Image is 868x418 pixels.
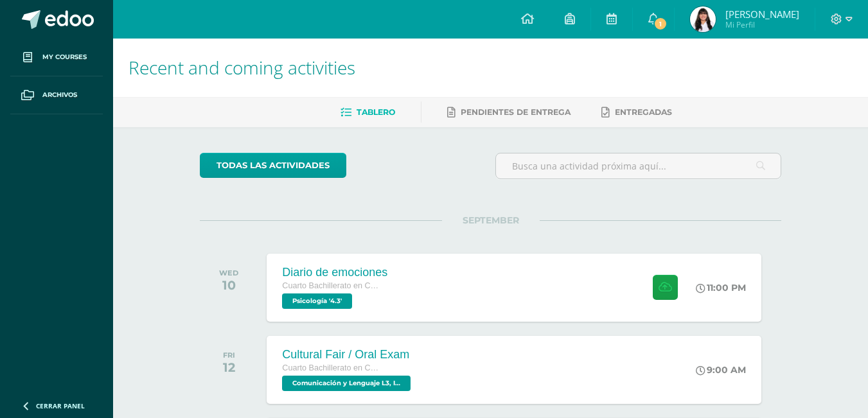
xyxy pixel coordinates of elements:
span: Cuarto Bachillerato en Ciencias y Letras [282,281,378,290]
div: 11:00 PM [696,282,746,293]
span: Archivos [42,90,77,100]
span: Recent and coming activities [128,55,355,80]
a: Tablero [341,102,395,123]
span: Psicología '4.3' [282,293,352,309]
span: Comunicación y Lenguaje L3, Inglés 4 'Inglés Avanzado' [282,376,411,391]
img: cfb06610f5204c5f85e76b9e19abf027.png [690,6,716,32]
span: Pendientes de entrega [461,107,571,117]
div: WED [219,268,238,277]
a: My courses [10,39,103,76]
input: Busca una actividad próxima aquí... [496,153,781,179]
span: 1 [653,17,668,31]
span: My courses [42,52,87,62]
span: [PERSON_NAME] [725,8,799,21]
div: Cultural Fair / Oral Exam [282,348,414,361]
span: Entregadas [615,107,672,117]
a: Archivos [10,76,103,114]
a: Pendientes de entrega [447,102,571,123]
div: FRI [223,351,235,360]
span: SEPTEMBER [442,214,540,226]
a: todas las Actividades [200,153,346,178]
div: 9:00 AM [696,364,746,376]
div: Diario de emociones [282,266,387,279]
span: Tablero [357,107,395,117]
div: 12 [223,360,235,375]
span: Mi Perfil [725,19,799,30]
div: 10 [219,277,238,293]
a: Entregadas [601,102,672,123]
span: Cuarto Bachillerato en Ciencias y Letras [282,363,378,372]
span: Cerrar panel [36,401,85,410]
